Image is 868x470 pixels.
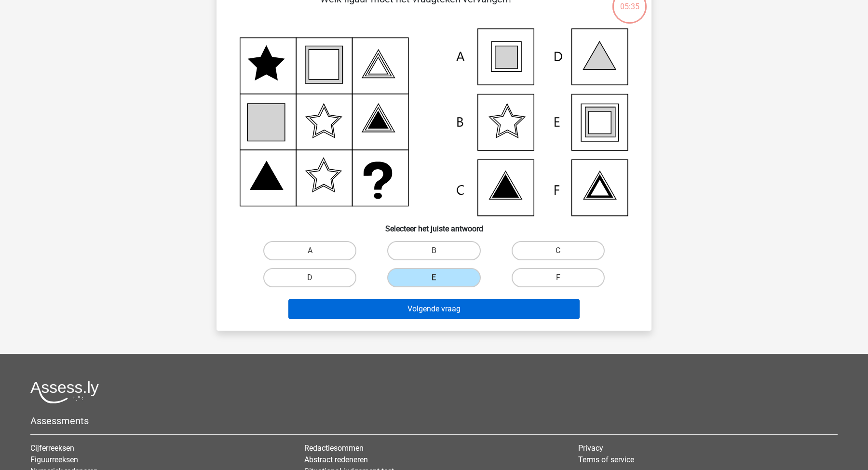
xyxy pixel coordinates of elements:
[512,268,605,287] label: F
[263,268,356,287] label: D
[30,455,78,464] a: Figuurreeksen
[30,381,99,403] img: Assessly logo
[387,241,480,260] label: B
[512,241,605,260] label: C
[387,268,480,287] label: E
[578,443,603,453] a: Privacy
[30,415,838,427] h5: Assessments
[304,443,364,453] a: Redactiesommen
[578,455,634,464] a: Terms of service
[288,299,580,319] button: Volgende vraag
[232,216,636,233] h6: Selecteer het juiste antwoord
[30,443,74,453] a: Cijferreeksen
[304,455,368,464] a: Abstract redeneren
[263,241,356,260] label: A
